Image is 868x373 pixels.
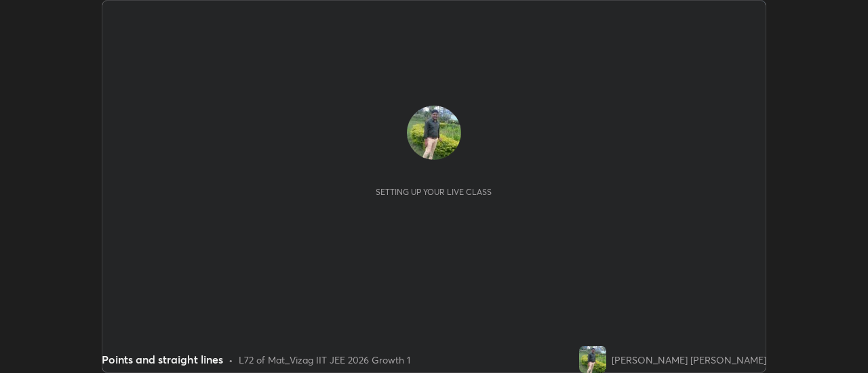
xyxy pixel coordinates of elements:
[229,353,233,367] div: •
[376,187,492,197] div: Setting up your live class
[239,353,410,367] div: L72 of Mat_Vizag IIT JEE 2026 Growth 1
[407,106,461,160] img: afe1edb7582d41a191fcd2e1bcbdba24.51076816_3
[579,346,606,373] img: afe1edb7582d41a191fcd2e1bcbdba24.51076816_3
[612,353,766,367] div: [PERSON_NAME] [PERSON_NAME]
[102,351,223,368] div: Points and straight lines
